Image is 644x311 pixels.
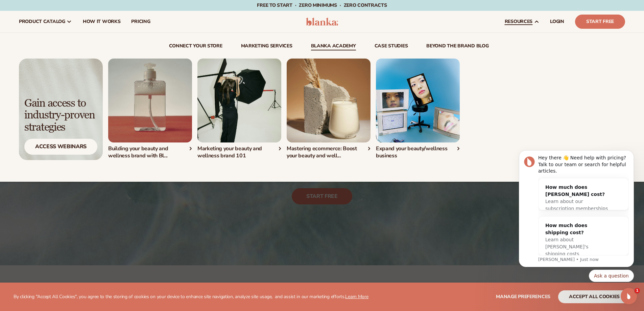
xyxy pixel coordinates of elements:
[14,294,368,300] p: By clicking "Accept All Cookies", you agree to the storing of cookies on your device to enhance s...
[558,290,630,303] button: accept all cookies
[311,44,356,50] a: Blanka Academy
[197,59,281,159] div: 2 / 4
[306,18,338,26] img: logo
[108,59,192,159] a: Cleanser bottle on table. Building your beauty and wellness brand with Bl...
[108,59,192,159] div: 1 / 4
[505,19,532,24] span: resources
[19,19,65,24] span: product catalog
[376,59,460,142] img: Computer screens with images.
[108,145,192,159] div: Building your beauty and wellness brand with Bl...
[496,290,550,303] button: Manage preferences
[287,145,371,159] div: Mastering ecommerce: Boost your beauty and well...
[24,139,97,155] div: Access Webinars
[496,293,550,300] span: Manage preferences
[376,59,460,159] a: Computer screens with images. Expand your beauty/wellness business
[19,59,103,160] a: Light background with shadow. Gain access to industry-proven strategies Access Webinars
[108,59,192,142] img: Cleanser bottle on table.
[635,288,640,293] span: 1
[197,59,281,159] a: Female taking photos. Marketing your beauty and wellness brand 101
[14,11,77,32] a: product catalog
[19,59,103,160] img: Light background with shadow.
[550,19,564,24] span: LOGIN
[83,19,121,24] span: How It Works
[197,59,281,142] img: Female taking photos.
[169,44,222,50] a: connect your store
[345,293,368,300] a: Learn More
[545,11,570,32] a: LOGIN
[426,44,488,50] a: beyond the brand blog
[499,11,545,32] a: resources
[376,145,460,159] div: Expand your beauty/wellness business
[126,11,156,32] a: pricing
[241,44,292,50] a: Marketing services
[131,19,150,24] span: pricing
[287,59,371,159] div: 3 / 4
[509,135,644,293] iframe: Intercom notifications message
[287,59,371,142] img: Candle on table.
[375,44,408,50] a: case studies
[287,59,371,159] a: Candle on table. Mastering ecommerce: Boost your beauty and well...
[197,145,281,159] div: Marketing your beauty and wellness brand 101
[24,97,97,133] div: Gain access to industry-proven strategies
[575,15,625,29] a: Start Free
[621,288,637,304] iframe: Intercom live chat
[257,2,387,8] span: Free to start · ZERO minimums · ZERO contracts
[376,59,460,159] div: 4 / 4
[77,11,126,32] a: How It Works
